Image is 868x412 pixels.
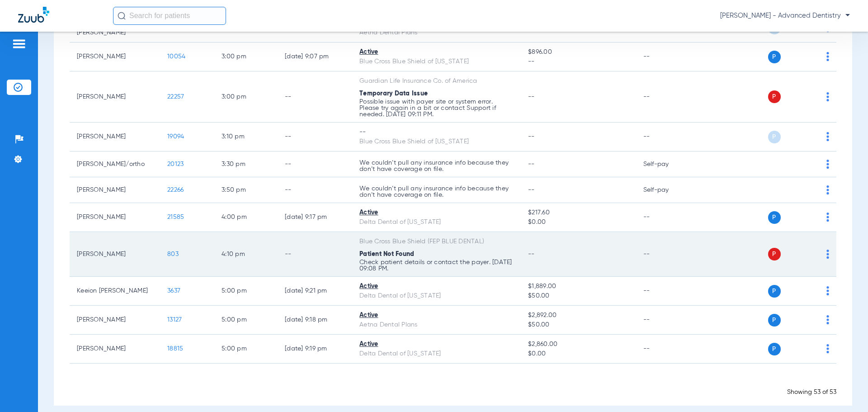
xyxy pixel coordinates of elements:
[359,57,514,66] div: Blue Cross Blue Shield of [US_STATE]
[826,213,829,222] img: group-dot-blue.svg
[12,38,26,49] img: hamburger-icon
[167,94,184,100] span: 22257
[278,43,352,71] td: [DATE] 9:07 PM
[528,311,628,320] span: $2,892.00
[359,349,514,359] div: Delta Dental of [US_STATE]
[359,28,514,38] div: Aetna Dental Plans
[70,43,160,71] td: [PERSON_NAME]
[214,177,278,203] td: 3:50 PM
[359,76,514,86] div: Guardian Life Insurance Co. of America
[636,71,697,123] td: --
[720,11,850,20] span: [PERSON_NAME] - Advanced Dentistry
[278,177,352,203] td: --
[70,177,160,203] td: [PERSON_NAME]
[113,7,226,25] input: Search for patients
[636,335,697,364] td: --
[70,203,160,232] td: [PERSON_NAME]
[359,237,514,246] div: Blue Cross Blue Shield (FEP BLUE DENTAL)
[70,152,160,177] td: [PERSON_NAME]/ortho
[826,344,829,353] img: group-dot-blue.svg
[768,131,781,143] span: P
[528,282,628,291] span: $1,889.00
[636,232,697,277] td: --
[18,7,49,23] img: Zuub Logo
[359,259,514,272] p: Check patient details or contact the payer. [DATE] 09:08 PM.
[528,208,628,218] span: $217.60
[826,315,829,324] img: group-dot-blue.svg
[826,92,829,101] img: group-dot-blue.svg
[528,291,628,301] span: $50.00
[167,251,179,257] span: 803
[278,277,352,306] td: [DATE] 9:21 PM
[826,286,829,295] img: group-dot-blue.svg
[636,123,697,152] td: --
[167,53,185,60] span: 10054
[278,232,352,277] td: --
[636,277,697,306] td: --
[826,250,829,259] img: group-dot-blue.svg
[70,306,160,335] td: [PERSON_NAME]
[278,335,352,364] td: [DATE] 9:19 PM
[359,90,428,97] span: Temporary Data Issue
[167,133,184,140] span: 19094
[278,152,352,177] td: --
[359,218,514,227] div: Delta Dental of [US_STATE]
[768,343,781,355] span: P
[528,94,535,100] span: --
[167,214,184,220] span: 21585
[528,57,628,66] span: --
[167,346,183,352] span: 18815
[278,306,352,335] td: [DATE] 9:18 PM
[70,123,160,152] td: [PERSON_NAME]
[528,161,535,167] span: --
[359,128,514,137] div: --
[167,317,182,323] span: 13127
[278,123,352,152] td: --
[359,282,514,291] div: Active
[826,160,829,169] img: group-dot-blue.svg
[359,340,514,349] div: Active
[636,152,697,177] td: Self-pay
[636,43,697,71] td: --
[636,306,697,335] td: --
[528,187,535,193] span: --
[359,208,514,218] div: Active
[167,288,180,294] span: 3637
[359,251,414,257] span: Patient Not Found
[278,71,352,123] td: --
[359,137,514,147] div: Blue Cross Blue Shield of [US_STATE]
[70,277,160,306] td: Keeion [PERSON_NAME]
[768,51,781,63] span: P
[826,132,829,141] img: group-dot-blue.svg
[214,43,278,71] td: 3:00 PM
[768,285,781,298] span: P
[359,160,514,172] p: We couldn’t pull any insurance info because they don’t have coverage on file.
[768,90,781,103] span: P
[359,47,514,57] div: Active
[359,185,514,198] p: We couldn’t pull any insurance info because they don’t have coverage on file.
[214,152,278,177] td: 3:30 PM
[118,12,126,20] img: Search Icon
[70,71,160,123] td: [PERSON_NAME]
[768,211,781,224] span: P
[214,306,278,335] td: 5:00 PM
[167,161,184,167] span: 20123
[167,187,184,193] span: 22266
[359,311,514,320] div: Active
[528,218,628,227] span: $0.00
[528,340,628,349] span: $2,860.00
[768,314,781,327] span: P
[214,203,278,232] td: 4:00 PM
[359,320,514,330] div: Aetna Dental Plans
[528,47,628,57] span: $896.00
[359,291,514,301] div: Delta Dental of [US_STATE]
[528,349,628,359] span: $0.00
[70,335,160,364] td: [PERSON_NAME]
[70,232,160,277] td: [PERSON_NAME]
[826,185,829,194] img: group-dot-blue.svg
[636,177,697,203] td: Self-pay
[636,203,697,232] td: --
[787,389,836,395] span: Showing 53 of 53
[214,123,278,152] td: 3:10 PM
[528,133,535,140] span: --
